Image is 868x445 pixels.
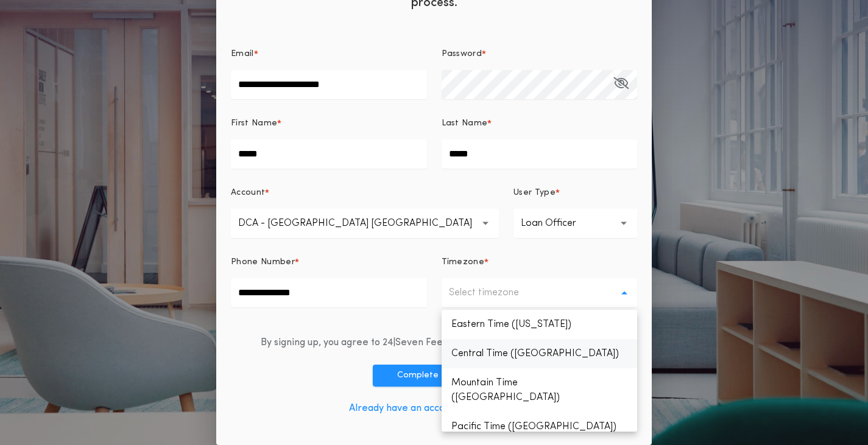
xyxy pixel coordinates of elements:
input: Email* [231,70,427,99]
p: DCA - [GEOGRAPHIC_DATA] [GEOGRAPHIC_DATA] [238,216,492,231]
p: Email [231,48,254,60]
p: Pacific Time ([GEOGRAPHIC_DATA]) [442,412,638,441]
p: First Name [231,117,277,130]
button: Complete Sign Up [373,365,496,387]
a: Already have an account? Log in here. [349,404,519,413]
input: Last Name* [442,139,638,169]
p: Phone Number [231,256,295,268]
p: Mountain Time ([GEOGRAPHIC_DATA]) [442,368,638,412]
button: Loan Officer [513,209,637,238]
input: Password* [442,70,638,99]
p: Last Name [442,117,488,130]
p: Timezone [442,256,485,268]
p: Central Time ([GEOGRAPHIC_DATA]) [442,339,638,368]
ul: Select timezone [442,310,638,432]
p: Account [231,187,265,199]
p: User Type [513,187,556,199]
p: Loan Officer [521,216,596,231]
input: Phone Number* [231,278,427,307]
div: By signing up, you agree to 24|Seven Fees and [261,335,608,350]
button: DCA - [GEOGRAPHIC_DATA] [GEOGRAPHIC_DATA] [231,209,499,238]
p: Select timezone [449,286,538,300]
p: Eastern Time ([US_STATE]) [442,310,638,339]
p: Password [442,48,482,60]
button: Select timezone [442,278,638,307]
input: First Name* [231,139,427,169]
button: Password* [613,70,629,99]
